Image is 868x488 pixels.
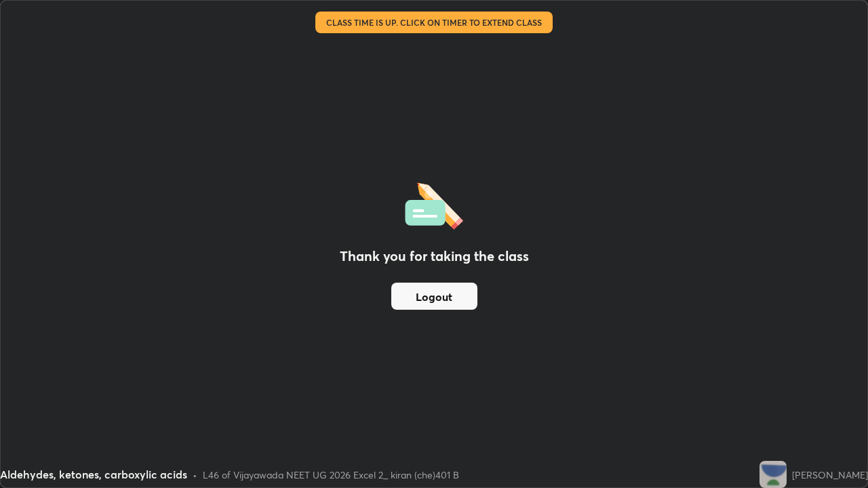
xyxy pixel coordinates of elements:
[340,246,529,266] h2: Thank you for taking the class
[203,468,459,482] div: L46 of Vijayawada NEET UG 2026 Excel 2_ kiran (che)401 B
[405,178,463,230] img: offlineFeedback.1438e8b3.svg
[792,468,868,482] div: [PERSON_NAME]
[193,468,197,482] div: •
[391,283,477,310] button: Logout
[759,461,787,488] img: 4b8c3f36e1a14cd59c616db169378501.jpg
